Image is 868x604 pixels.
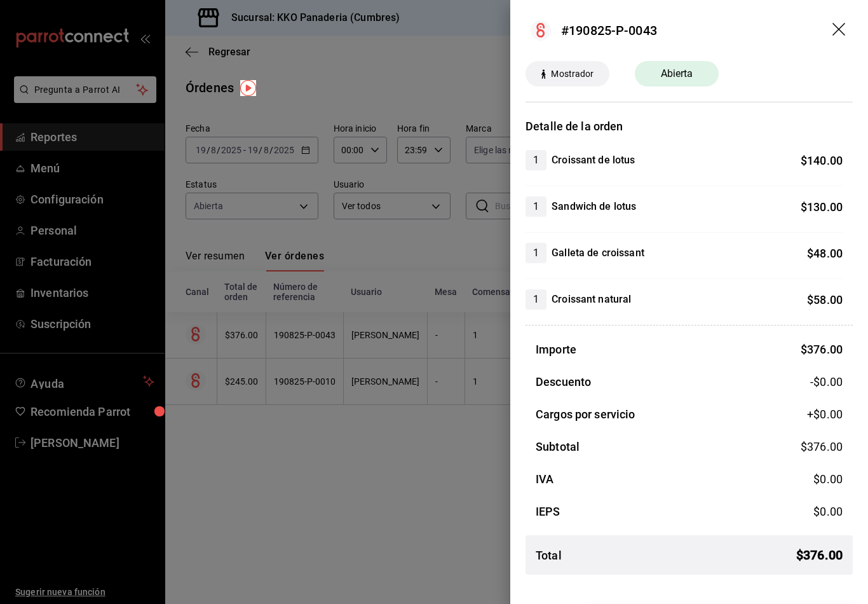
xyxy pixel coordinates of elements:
h4: Sandwich de lotus [552,199,636,214]
span: Abierta [653,66,701,81]
span: $ 130.00 [801,200,843,214]
h4: Croissant natural [552,292,631,307]
span: 1 [526,245,546,261]
h3: Total [536,547,562,564]
span: $ 376.00 [801,343,843,356]
h4: Galleta de croissant [552,245,644,261]
img: Tooltip marker [240,80,256,96]
h4: Croissant de lotus [552,153,635,168]
h3: IEPS [536,503,560,520]
span: Mostrador [546,67,599,81]
span: $ 58.00 [807,293,843,306]
span: +$ 0.00 [807,406,843,423]
h3: Importe [536,341,576,358]
h3: Descuento [536,373,591,390]
h3: IVA [536,470,553,488]
h3: Cargos por servicio [536,406,635,423]
span: 1 [526,199,546,214]
h3: Subtotal [536,438,580,455]
span: $ 376.00 [801,440,843,453]
span: $ 48.00 [807,247,843,260]
span: -$0.00 [810,373,843,390]
span: 1 [526,292,546,307]
span: $ 0.00 [813,505,843,518]
div: #190825-P-0043 [561,21,657,40]
button: drag [832,23,848,38]
span: $ 0.00 [813,472,843,486]
span: $ 376.00 [796,546,843,565]
h3: Detalle de la orden [526,118,853,135]
span: $ 140.00 [801,154,843,167]
span: 1 [526,153,546,168]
